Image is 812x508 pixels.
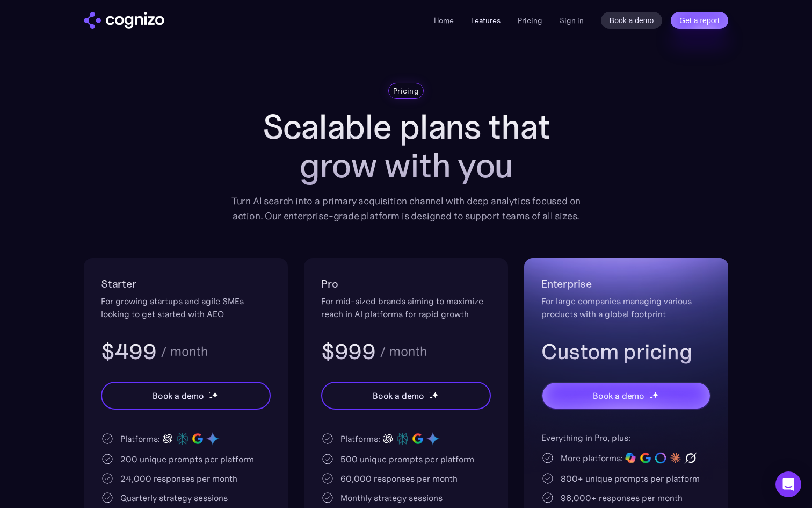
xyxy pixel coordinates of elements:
img: cognizo logo [84,12,164,29]
a: Pricing [518,16,542,25]
div: For large companies managing various products with a global footprint [541,295,711,320]
h3: Custom pricing [541,338,711,366]
div: Platforms: [120,432,160,445]
div: More platforms: [561,452,623,464]
div: / month [161,345,208,358]
img: star [649,392,651,393]
div: / month [380,345,427,358]
div: Pricing [393,85,419,96]
a: Home [434,16,454,25]
a: Book a demostarstarstar [101,382,271,410]
div: Everything in Pro, plus: [541,431,711,444]
div: For mid-sized brands aiming to maximize reach in AI platforms for rapid growth [321,295,491,320]
img: star [429,392,431,393]
a: Book a demostarstarstar [541,382,711,410]
img: star [209,392,211,393]
div: Turn AI search into a primary acquisition channel with deep analytics focused on action. Our ente... [223,194,589,224]
a: Sign in [560,14,584,27]
h3: $499 [101,338,156,366]
div: Open Intercom Messenger [775,471,801,497]
img: star [652,391,659,398]
img: star [429,396,433,399]
div: 24,000 responses per month [120,472,237,485]
h1: Scalable plans that grow with you [223,108,589,185]
h3: $999 [321,338,375,366]
div: 60,000 responses per month [340,472,458,485]
div: Monthly strategy sessions [340,491,443,504]
div: For growing startups and agile SMEs looking to get started with AEO [101,295,271,320]
div: Quarterly strategy sessions [120,491,228,504]
div: Book a demo [593,389,644,402]
div: 200 unique prompts per platform [120,453,254,466]
div: 800+ unique prompts per platform [561,472,700,485]
div: Platforms: [340,432,380,445]
a: Book a demo [601,12,663,29]
h2: Pro [321,275,491,292]
img: star [209,396,213,399]
div: 96,000+ responses per month [561,491,683,504]
img: star [432,391,439,398]
div: Book a demo [153,389,204,402]
a: Features [471,16,501,25]
a: Book a demostarstarstar [321,382,491,410]
h2: Starter [101,275,271,292]
a: home [84,12,164,29]
img: star [212,391,219,398]
div: 500 unique prompts per platform [340,453,474,466]
a: Get a report [671,12,728,29]
div: Book a demo [373,389,424,402]
h2: Enterprise [541,275,711,292]
img: star [649,396,653,399]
